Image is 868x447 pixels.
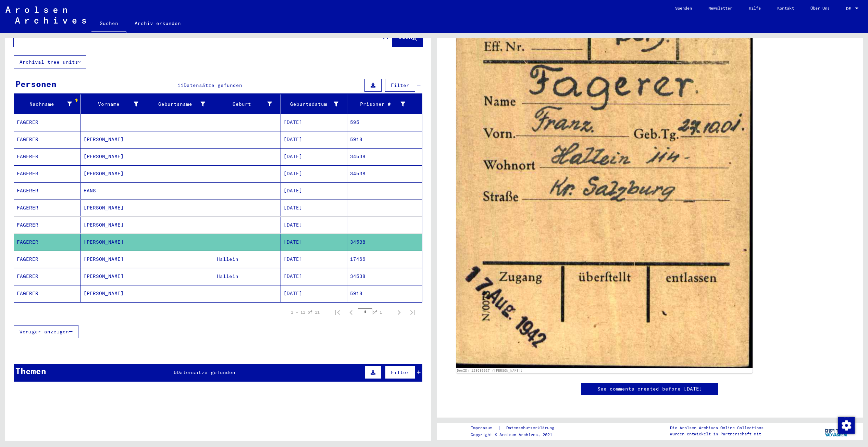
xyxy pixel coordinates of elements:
[501,424,562,432] a: Datenschutzerklärung
[15,365,46,377] div: Themen
[281,251,348,268] mat-cell: [DATE]
[358,309,392,315] div: of 1
[281,217,348,233] mat-cell: [DATE]
[177,82,184,88] span: 11
[150,101,205,108] div: Geburtsname
[331,305,344,319] button: First page
[597,385,702,393] a: See comments created before [DATE]
[471,432,562,438] p: Copyright © Arolsen Archives, 2021
[347,165,422,182] mat-cell: 34538
[281,268,348,285] mat-cell: [DATE]
[347,148,422,165] mat-cell: 34538
[14,285,81,302] mat-cell: FAGERER
[14,268,81,285] mat-cell: FAGERER
[281,285,348,302] mat-cell: [DATE]
[81,182,148,199] mat-cell: HANS
[14,131,81,148] mat-cell: FAGERER
[217,99,281,110] div: Geburt‏
[81,217,148,233] mat-cell: [PERSON_NAME]
[150,99,214,110] div: Geburtsname
[147,94,214,114] mat-header-cell: Geburtsname
[846,6,854,11] span: DE
[471,424,498,432] a: Impressum
[81,131,148,148] mat-cell: [PERSON_NAME]
[84,99,147,110] div: Vorname
[670,425,764,431] p: Die Arolsen Archives Online-Collections
[284,99,347,110] div: Geburtsdatum
[17,99,80,110] div: Nachname
[281,182,348,199] mat-cell: [DATE]
[281,94,348,114] mat-header-cell: Geburtsdatum
[14,114,81,131] mat-cell: FAGERER
[81,165,148,182] mat-cell: [PERSON_NAME]
[14,148,81,165] mat-cell: FAGERER
[291,309,320,315] div: 1 – 11 of 11
[347,234,422,251] mat-cell: 34538
[81,285,148,302] mat-cell: [PERSON_NAME]
[347,131,422,148] mat-cell: 5918
[347,251,422,268] mat-cell: 17466
[385,79,415,92] button: Filter
[281,234,348,251] mat-cell: [DATE]
[281,114,348,131] mat-cell: [DATE]
[214,268,281,285] mat-cell: Hallein
[14,217,81,233] mat-cell: FAGERER
[14,55,86,68] button: Archival tree units
[347,268,422,285] mat-cell: 34538
[350,101,405,108] div: Prisoner #
[385,366,415,379] button: Filter
[14,182,81,199] mat-cell: FAGERER
[184,82,242,88] span: Datensätze gefunden
[14,325,78,338] button: Weniger anzeigen
[347,285,422,302] mat-cell: 5918
[14,94,81,114] mat-header-cell: Nachname
[214,94,281,114] mat-header-cell: Geburt‏
[177,369,235,375] span: Datensätze gefunden
[81,268,148,285] mat-cell: [PERSON_NAME]
[217,101,272,108] div: Geburt‏
[15,78,57,90] div: Personen
[670,431,764,437] p: wurden entwickelt in Partnerschaft mit
[14,251,81,268] mat-cell: FAGERER
[214,251,281,268] mat-cell: Hallein
[350,99,414,110] div: Prisoner #
[81,148,148,165] mat-cell: [PERSON_NAME]
[20,329,69,335] span: Weniger anzeigen
[84,101,139,108] div: Vorname
[14,234,81,251] mat-cell: FAGERER
[344,305,358,319] button: Previous page
[391,82,409,88] span: Filter
[14,165,81,182] mat-cell: FAGERER
[126,15,189,31] a: Archiv erkunden
[838,417,855,434] img: Zustimmung ändern
[14,200,81,216] mat-cell: FAGERER
[281,148,348,165] mat-cell: [DATE]
[823,422,849,439] img: yv_logo.png
[347,94,422,114] mat-header-cell: Prisoner #
[81,251,148,268] mat-cell: [PERSON_NAME]
[17,101,72,108] div: Nachname
[81,200,148,216] mat-cell: [PERSON_NAME]
[81,234,148,251] mat-cell: [PERSON_NAME]
[174,369,177,375] span: 5
[281,131,348,148] mat-cell: [DATE]
[457,369,523,372] a: DocID: 128690037 ([PERSON_NAME])
[392,305,406,319] button: Next page
[391,369,409,375] span: Filter
[281,165,348,182] mat-cell: [DATE]
[281,200,348,216] mat-cell: [DATE]
[91,15,126,33] a: Suchen
[406,305,420,319] button: Last page
[347,114,422,131] mat-cell: 595
[471,424,562,432] div: |
[284,101,339,108] div: Geburtsdatum
[5,7,86,24] img: Arolsen_neg.svg
[81,94,148,114] mat-header-cell: Vorname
